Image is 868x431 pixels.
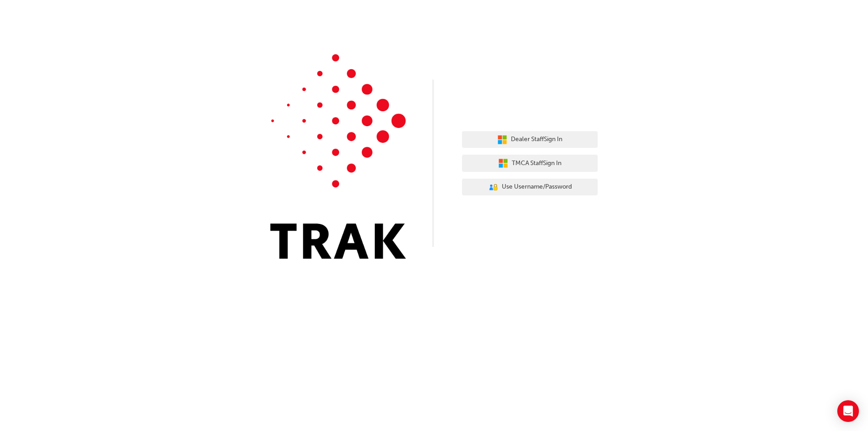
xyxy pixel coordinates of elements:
span: Use Username/Password [502,182,572,192]
button: Dealer StaffSign In [462,131,598,148]
button: Use Username/Password [462,179,598,196]
div: Open Intercom Messenger [837,400,859,422]
span: Dealer Staff Sign In [511,134,562,145]
span: TMCA Staff Sign In [512,158,561,169]
img: Trak [270,54,406,259]
button: TMCA StaffSign In [462,155,598,172]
